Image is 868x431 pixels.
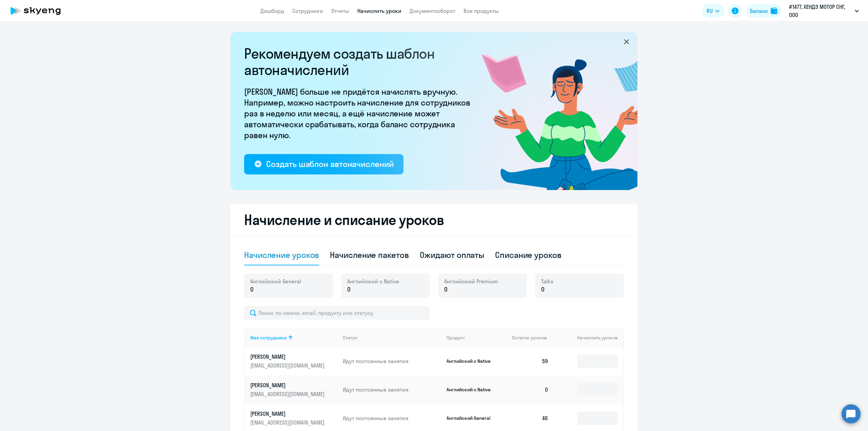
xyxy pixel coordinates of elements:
a: Сотрудники [292,7,323,14]
div: Списание уроков [495,249,561,260]
p: [EMAIL_ADDRESS][DOMAIN_NAME] [250,362,326,369]
div: Продукт [447,335,507,341]
span: RU [707,7,713,15]
p: #1477, ХЕНДЭ МОТОР СНГ, ООО [789,3,852,19]
button: Создать шаблон автоначислений [244,154,403,174]
p: [PERSON_NAME] [250,381,326,389]
a: [PERSON_NAME][EMAIL_ADDRESS][DOMAIN_NAME] [250,353,337,369]
button: Балансbalance [746,4,782,18]
button: RU [702,4,724,18]
div: Баланс [750,7,768,15]
img: balance [771,7,777,14]
a: [PERSON_NAME][EMAIL_ADDRESS][DOMAIN_NAME] [250,381,337,398]
td: 0 [507,375,554,404]
a: Документооборот [410,7,455,14]
a: [PERSON_NAME][EMAIL_ADDRESS][DOMAIN_NAME] [250,410,337,426]
span: Английский General [250,278,301,285]
div: Начисление уроков [244,249,319,260]
p: Идут постоянные занятия [343,386,441,393]
input: Поиск по имени, email, продукту или статусу [244,306,430,320]
p: [EMAIL_ADDRESS][DOMAIN_NAME] [250,390,326,398]
span: Остаток уроков [512,335,547,341]
div: Статус [343,335,357,341]
div: Имя сотрудника [250,335,287,341]
div: Остаток уроков [512,335,554,341]
span: 0 [541,285,545,294]
div: Создать шаблон автоначислений [266,158,393,169]
div: Имя сотрудника [250,335,337,341]
h2: Рекомендуем создать шаблон автоначислений [244,45,475,78]
p: Идут постоянные занятия [343,414,441,422]
span: Talks [541,278,553,285]
a: Начислить уроки [357,7,401,14]
p: Идут постоянные занятия [343,357,441,365]
th: Начислить уроков [554,329,623,347]
td: 59 [507,347,554,375]
a: Дашборд [260,7,284,14]
p: [PERSON_NAME] [250,410,326,417]
div: Начисление пакетов [330,249,409,260]
h2: Начисление и списание уроков [244,212,624,228]
span: 0 [444,285,448,294]
span: 0 [347,285,351,294]
p: [PERSON_NAME] [250,353,326,360]
div: Ожидают оплаты [420,249,485,260]
button: #1477, ХЕНДЭ МОТОР СНГ, ООО [786,3,862,19]
div: Продукт [447,335,465,341]
p: Английский с Native [447,358,497,364]
a: Отчеты [331,7,349,14]
p: [EMAIL_ADDRESS][DOMAIN_NAME] [250,419,326,426]
span: Английский с Native [347,278,399,285]
p: Английский General [447,415,497,421]
div: Статус [343,335,441,341]
span: Английский Premium [444,278,498,285]
p: Английский с Native [447,387,497,393]
span: 0 [250,285,254,294]
p: [PERSON_NAME] больше не придётся начислять вручную. Например, можно настроить начисление для сотр... [244,86,475,140]
a: Все продукты [463,7,499,14]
